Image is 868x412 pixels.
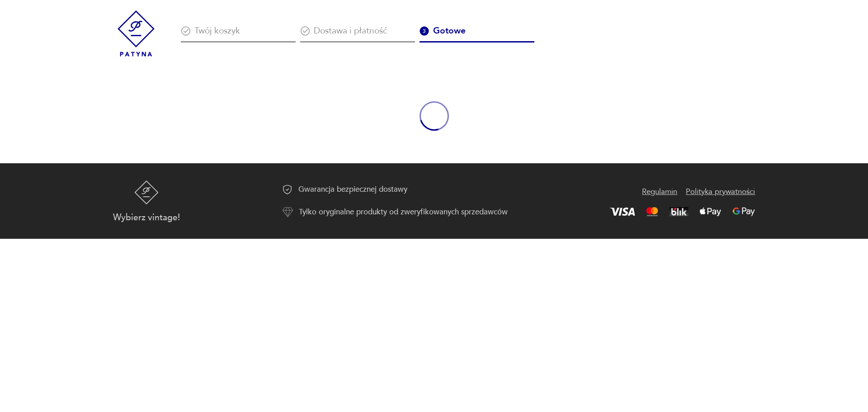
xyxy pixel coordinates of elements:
[134,180,159,204] img: Patyna - sklep z meblami i dekoracjami vintage
[181,26,190,36] img: Ikona
[610,208,635,216] img: Visa
[181,26,296,43] div: Twój koszyk
[699,207,722,216] img: Apple Pay
[420,26,534,43] div: Gotowe
[299,206,508,218] p: Tylko oryginalne produkty od zweryfikowanych sprzedawców
[642,185,677,199] a: Regulamin
[282,184,293,195] img: Ikona gwarancji
[646,207,658,216] img: Mastercard
[282,207,293,218] img: Ikona autentyczności
[669,207,689,216] img: BLIK
[732,207,755,216] img: Google Pay
[298,184,407,195] p: Gwarancja bezpiecznej dostawy
[113,214,180,222] p: Wybierz vintage!
[113,10,159,57] img: Patyna - sklep z meblami i dekoracjami vintage
[420,26,429,36] img: Ikona
[300,26,415,43] div: Dostawa i płatność
[300,26,310,36] img: Ikona
[686,185,755,199] a: Polityka prywatności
